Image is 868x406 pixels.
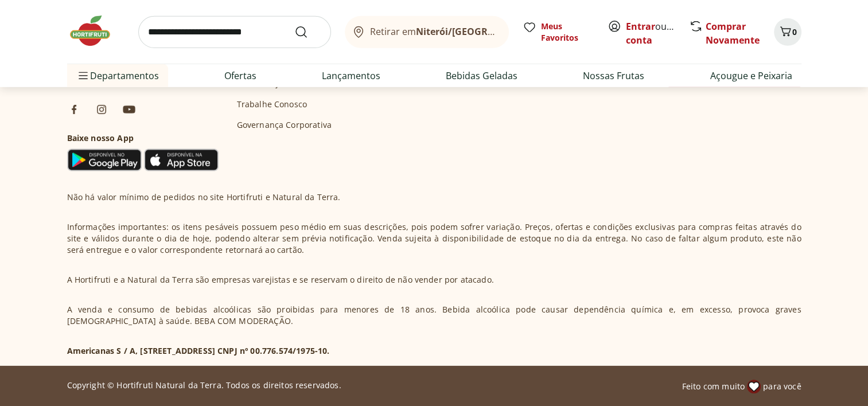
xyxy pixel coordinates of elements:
[626,19,677,47] span: ou
[237,119,332,131] a: Governança Corporativa
[144,149,219,171] img: App Store Icon
[67,103,81,116] img: fb
[76,62,90,89] button: Menu
[67,380,341,391] p: Copyright © Hortifruti Natural da Terra. Todos os direitos reservados.
[774,18,801,46] button: Carrinho
[67,304,801,327] p: A venda e consumo de bebidas alcoólicas são proibidas para menores de 18 anos. Bebida alcoólica p...
[792,26,797,37] span: 0
[370,26,497,37] span: Retirar em
[122,103,136,116] img: ytb
[416,25,547,38] b: Niterói/[GEOGRAPHIC_DATA]
[76,62,159,89] span: Departamentos
[237,99,308,110] a: Trabalhe Conosco
[682,381,745,392] span: Feito com muito
[67,274,494,286] p: A Hortifruti e a Natural da Terra são empresas varejistas e se reservam o direito de não vender p...
[138,16,331,48] input: search
[322,69,380,83] a: Lançamentos
[67,221,801,256] p: Informações importantes: os itens pesáveis possuem peso médio em suas descrições, pois podem sofr...
[706,20,760,46] a: Comprar Novamente
[446,69,517,83] a: Bebidas Geladas
[67,345,330,357] p: Americanas S / A, [STREET_ADDRESS] CNPJ nº 00.776.574/1975-10.
[67,149,142,171] img: Google Play Icon
[763,381,801,392] span: para você
[626,20,689,46] a: Criar conta
[224,69,256,83] a: Ofertas
[95,103,108,116] img: ig
[67,14,124,48] img: Hortifruti
[294,25,322,39] button: Submit Search
[583,69,644,83] a: Nossas Frutas
[523,21,594,44] a: Meus Favoritos
[67,132,219,144] h3: Baixe nosso App
[345,16,509,48] button: Retirar emNiterói/[GEOGRAPHIC_DATA]
[541,21,594,44] span: Meus Favoritos
[626,20,655,33] a: Entrar
[67,192,341,203] p: Não há valor mínimo de pedidos no site Hortifruti e Natural da Terra.
[710,69,792,83] a: Açougue e Peixaria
